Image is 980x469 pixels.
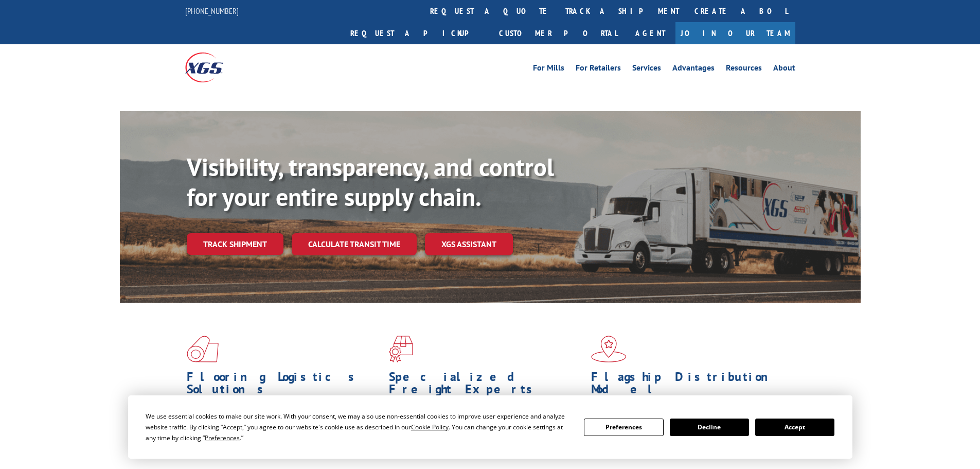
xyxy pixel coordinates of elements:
[491,22,625,44] a: Customer Portal
[128,395,852,459] div: Cookie Consent Prompt
[411,423,449,431] span: Cookie Policy
[672,64,715,75] a: Advantages
[726,64,762,75] a: Resources
[187,336,219,362] img: xgs-icon-total-supply-chain-intelligence-red
[185,6,239,16] a: [PHONE_NUMBER]
[343,22,491,44] a: Request a pickup
[675,22,795,44] a: Join Our Team
[533,64,564,75] a: For Mills
[425,233,513,255] a: XGS ASSISTANT
[773,64,795,75] a: About
[292,233,417,255] a: Calculate transit time
[205,433,240,442] span: Preferences
[632,64,661,75] a: Services
[591,371,786,401] h1: Flagship Distribution Model
[187,371,381,401] h1: Flooring Logistics Solutions
[670,419,749,436] button: Decline
[389,371,583,401] h1: Specialized Freight Experts
[187,233,283,255] a: Track shipment
[187,151,554,213] b: Visibility, transparency, and control for your entire supply chain.
[389,336,413,362] img: xgs-icon-focused-on-flooring-red
[146,411,572,443] div: We use essential cookies to make our site work. With your consent, we may also use non-essential ...
[755,419,834,436] button: Accept
[584,419,663,436] button: Preferences
[591,336,627,362] img: xgs-icon-flagship-distribution-model-red
[625,22,675,44] a: Agent
[576,64,621,75] a: For Retailers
